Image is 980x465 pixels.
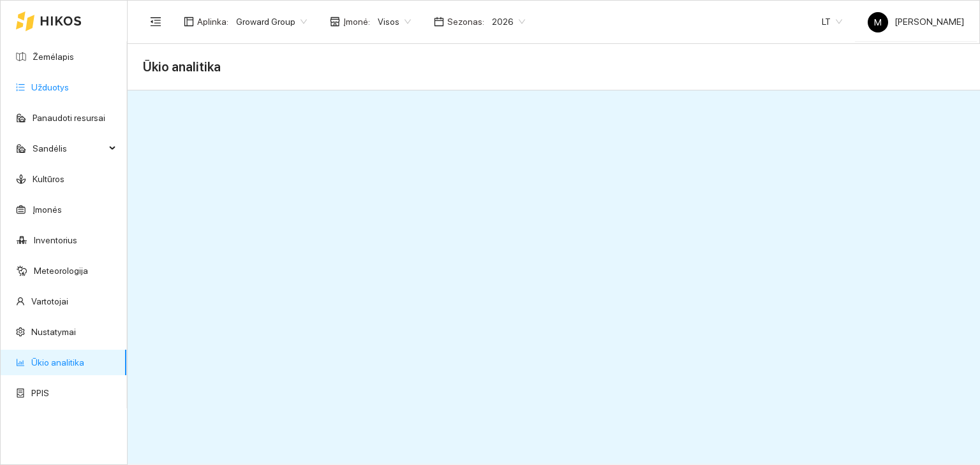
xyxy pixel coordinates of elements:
span: Sezonas : [447,15,484,29]
a: Įmonės [33,204,62,215]
span: [PERSON_NAME] [868,17,964,27]
span: shop [330,17,340,27]
a: Kultūros [33,174,64,184]
a: Nustatymai [31,327,76,337]
span: Įmonė : [343,15,370,29]
a: Inventorius [34,235,77,245]
span: M [874,12,882,32]
span: layout [184,17,194,27]
span: calendar [434,17,444,27]
span: Aplinka : [197,15,228,29]
span: Ūkio analitika [143,57,221,77]
span: menu-fold [150,16,161,27]
span: Visos [378,12,411,31]
a: Žemėlapis [33,52,74,62]
a: Meteorologija [34,266,88,276]
span: Sandėlis [33,136,105,161]
a: PPIS [31,388,49,398]
button: menu-fold [143,9,168,34]
a: Panaudoti resursai [33,113,105,123]
a: Vartotojai [31,296,68,306]
span: LT [822,12,842,31]
span: 2026 [492,12,525,31]
a: Ūkio analitika [31,357,84,368]
a: Užduotys [31,82,69,92]
span: Groward Group [236,12,307,31]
